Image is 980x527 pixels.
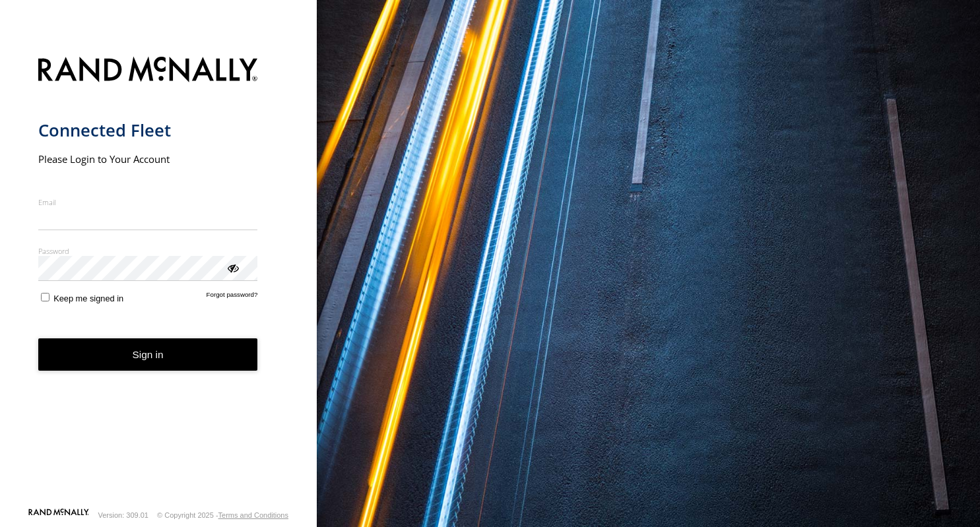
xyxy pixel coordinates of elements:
h1: Connected Fleet [38,119,258,141]
span: Keep me signed in [53,294,123,303]
div: Version: 309.01 [98,511,148,519]
a: Visit our Website [28,509,89,522]
button: Sign in [38,338,258,371]
label: Email [38,197,258,207]
div: ViewPassword [226,261,239,274]
label: Password [38,246,258,256]
input: Keep me signed in [41,293,49,301]
a: Terms and Conditions [218,511,288,519]
div: © Copyright 2025 - [157,511,288,519]
h2: Please Login to Your Account [38,152,258,166]
img: Rand McNally [38,54,258,88]
form: main [38,49,279,507]
a: Forgot password? [207,291,258,303]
